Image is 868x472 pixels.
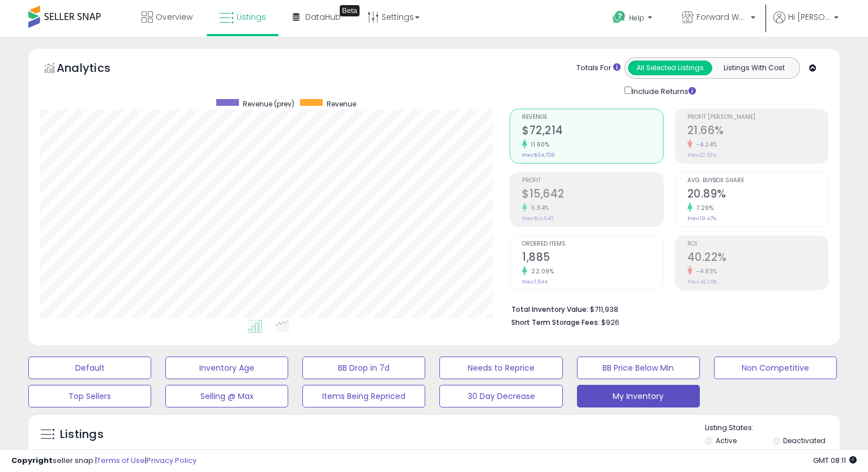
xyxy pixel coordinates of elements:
b: Total Inventory Value: [511,304,588,314]
h2: 1,885 [522,251,662,266]
span: Profit [PERSON_NAME] [687,114,828,121]
small: 6.84% [527,204,549,212]
span: $926 [601,317,619,328]
div: Include Returns [616,84,709,97]
span: Revenue [327,99,356,109]
span: ROI [687,241,828,247]
h2: 40.22% [687,251,828,266]
button: BB Drop in 7d [302,357,425,379]
span: DataHub [305,11,341,23]
small: Prev: 19.47% [687,215,716,222]
h2: $15,642 [522,187,662,203]
small: 22.09% [527,267,554,276]
button: Top Sellers [28,385,151,407]
span: Avg. Buybox Share [687,178,828,184]
a: Privacy Policy [147,455,196,466]
button: Listings With Cost [712,61,796,75]
a: Terms of Use [97,455,145,466]
button: BB Price Below Min [577,357,700,379]
a: Hi [PERSON_NAME] [773,11,839,37]
span: 2025-10-14 08:11 GMT [813,455,857,466]
button: Non Competitive [714,357,837,379]
i: Get Help [612,10,626,24]
b: Short Term Storage Fees: [511,317,600,327]
button: Needs to Reprice [439,357,562,379]
div: seller snap | | [11,456,196,466]
small: 11.60% [527,140,549,149]
h5: Listings [60,427,104,443]
small: Prev: 22.62% [687,152,716,158]
span: Help [629,13,644,23]
small: -4.24% [692,140,717,149]
h2: 20.89% [687,187,828,203]
button: Selling @ Max [165,385,288,407]
span: Profit [522,178,662,184]
span: Listings [237,11,266,23]
label: Active [716,436,737,445]
button: 30 Day Decrease [439,385,562,407]
h5: Analytics [57,60,132,79]
span: Forward Wares [696,11,747,23]
span: Revenue (prev) [243,99,294,109]
strong: Copyright [11,455,53,466]
h2: 21.66% [687,124,828,139]
span: Revenue [522,114,662,121]
small: Prev: 42.26% [687,278,717,285]
span: Hi [PERSON_NAME] [788,11,831,23]
small: Prev: $14,640 [522,215,554,222]
p: Listing States: [705,423,840,434]
button: My Inventory [577,385,700,407]
button: Inventory Age [165,357,288,379]
small: -4.83% [692,267,717,276]
a: Help [604,2,664,37]
button: All Selected Listings [628,61,712,75]
button: Items Being Repriced [302,385,425,407]
div: Tooltip anchor [340,5,360,16]
small: 7.29% [692,204,714,212]
small: Prev: 1,544 [522,278,548,285]
li: $711,938 [511,302,820,315]
h2: $72,214 [522,124,662,139]
button: Default [28,357,151,379]
label: Deactivated [783,436,826,445]
div: Totals For [576,63,621,74]
span: Overview [156,11,193,23]
span: Ordered Items [522,241,662,247]
small: Prev: $64,708 [522,152,554,158]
